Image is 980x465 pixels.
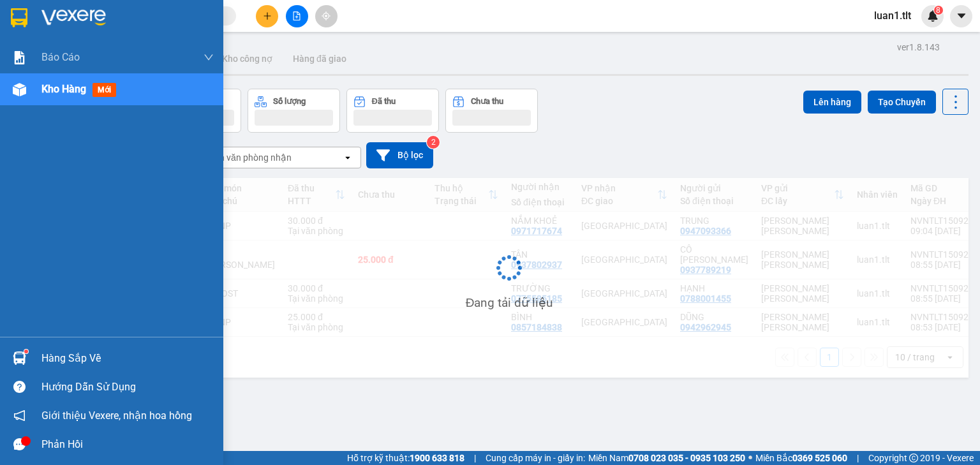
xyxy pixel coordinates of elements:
[212,43,283,74] button: Kho công nợ
[13,351,26,365] img: warehouse-icon
[897,40,940,54] div: ver 1.8.143
[445,89,538,133] button: Chưa thu
[486,451,585,465] span: Cung cấp máy in - giấy in:
[315,5,338,27] button: aim
[322,11,330,20] span: aim
[588,451,745,465] span: Miền Nam
[11,8,27,27] img: logo-vxr
[41,408,192,424] span: Giới thiệu Vexere, nhận hoa hồng
[410,453,464,463] strong: 1900 633 818
[41,49,80,65] span: Báo cáo
[13,410,26,422] span: notification
[286,5,308,27] button: file-add
[474,451,476,465] span: |
[864,8,921,24] span: luan1.tlt
[13,51,26,64] img: solution-icon
[292,11,301,20] span: file-add
[347,451,464,465] span: Hỗ trợ kỹ thuật:
[792,453,847,463] strong: 0369 525 060
[41,378,214,397] div: Hướng dẫn sử dụng
[471,97,503,106] div: Chưa thu
[13,438,26,450] span: message
[927,10,939,22] img: icon-new-feature
[346,89,439,133] button: Đã thu
[13,381,26,393] span: question-circle
[256,5,278,27] button: plus
[956,10,967,22] span: caret-down
[628,453,745,463] strong: 0708 023 035 - 0935 103 250
[950,5,972,27] button: caret-down
[755,451,847,465] span: Miền Bắc
[343,152,353,163] svg: open
[41,435,214,454] div: Phản hồi
[273,97,306,106] div: Số lượng
[248,89,340,133] button: Số lượng
[263,11,272,20] span: plus
[868,91,936,114] button: Tạo Chuyến
[204,151,292,164] div: Chọn văn phòng nhận
[204,52,214,63] span: down
[41,83,86,95] span: Kho hàng
[41,349,214,368] div: Hàng sắp về
[366,142,433,168] button: Bộ lọc
[427,136,440,149] sup: 2
[13,83,26,96] img: warehouse-icon
[93,83,116,97] span: mới
[857,451,859,465] span: |
[748,455,752,461] span: ⚪️
[803,91,861,114] button: Lên hàng
[909,454,918,462] span: copyright
[936,6,940,15] span: 8
[283,43,357,74] button: Hàng đã giao
[466,293,553,313] div: Đang tải dữ liệu
[372,97,396,106] div: Đã thu
[934,6,943,15] sup: 8
[24,350,28,353] sup: 1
